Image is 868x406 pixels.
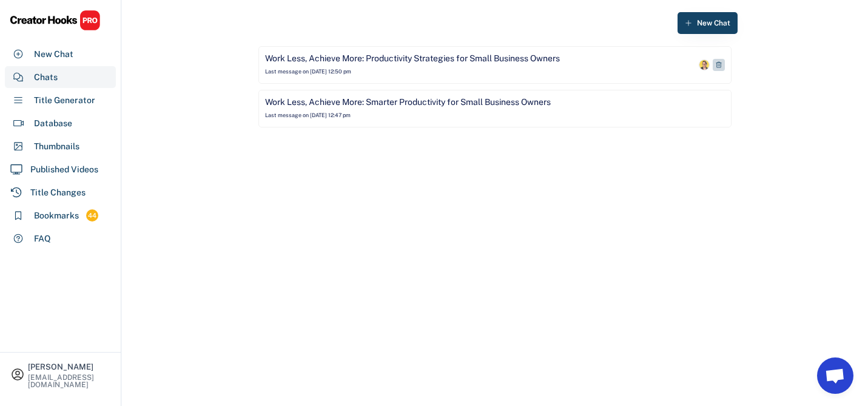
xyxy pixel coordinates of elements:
div: Bookmarks [34,209,79,222]
div: New Chat [34,48,73,61]
div: [PERSON_NAME] [28,363,110,371]
div: 44 [86,211,98,221]
div: [EMAIL_ADDRESS][DOMAIN_NAME] [28,374,110,388]
div: Title Changes [30,186,86,199]
div: Work Less, Achieve More: Smarter Productivity for Small Business Owners [265,96,551,109]
span: New Chat [697,19,730,27]
a: Open chat [817,357,853,394]
div: Work Less, Achieve More: Productivity Strategies for Small Business Owners [265,53,560,65]
img: channels4_profile.jpg [699,60,709,70]
div: Last message on [DATE] 12:50 pm [265,68,351,76]
div: Published Videos [30,163,98,176]
button: New Chat [678,12,738,34]
div: Chats [34,71,58,84]
div: Last message on [DATE] 12:47 pm [265,112,351,120]
div: Thumbnails [34,140,79,153]
div: FAQ [34,232,51,245]
div: Database [34,117,72,130]
div: Title Generator [34,94,95,107]
img: CHPRO%20Logo.svg [10,10,101,31]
